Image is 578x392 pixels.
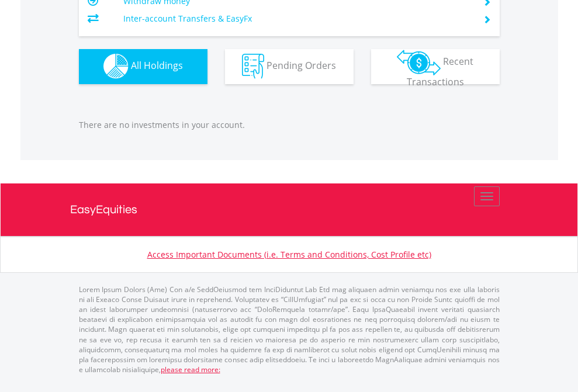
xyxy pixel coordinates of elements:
[266,59,336,72] span: Pending Orders
[242,54,264,79] img: pending_instructions-wht.png
[371,49,500,84] button: Recent Transactions
[397,50,441,75] img: transactions-zar-wht.png
[147,249,431,260] a: Access Important Documents (i.e. Terms and Conditions, Cost Profile etc)
[79,285,500,374] p: Lorem Ipsum Dolors (Ame) Con a/e SeddOeiusmod tem InciDiduntut Lab Etd mag aliquaen admin veniamq...
[79,49,207,84] button: All Holdings
[407,55,474,88] span: Recent Transactions
[79,119,500,131] p: There are no investments in your account.
[225,49,354,84] button: Pending Orders
[123,10,469,27] td: Inter-account Transfers & EasyFx
[131,59,183,72] span: All Holdings
[70,183,508,236] a: EasyEquities
[161,365,220,374] a: please read more:
[103,54,129,79] img: holdings-wht.png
